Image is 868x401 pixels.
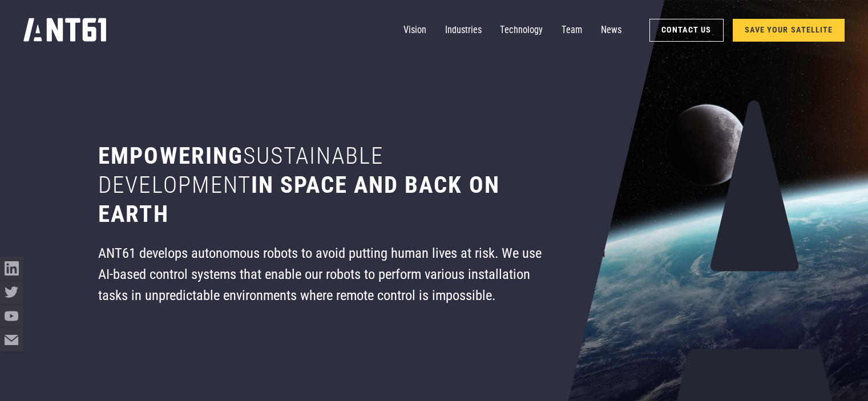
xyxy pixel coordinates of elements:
[562,19,582,42] a: Team
[601,19,621,42] a: News
[649,19,724,42] a: Contact Us
[98,141,548,229] h1: Empowering in space and back on earth
[500,19,543,42] a: Technology
[403,19,426,42] a: Vision
[733,19,845,42] a: SAVE YOUR SATELLITE
[98,243,548,306] div: ANT61 develops autonomous robots to avoid putting human lives at risk. We use AI-based control sy...
[445,19,482,42] a: Industries
[23,15,106,46] a: home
